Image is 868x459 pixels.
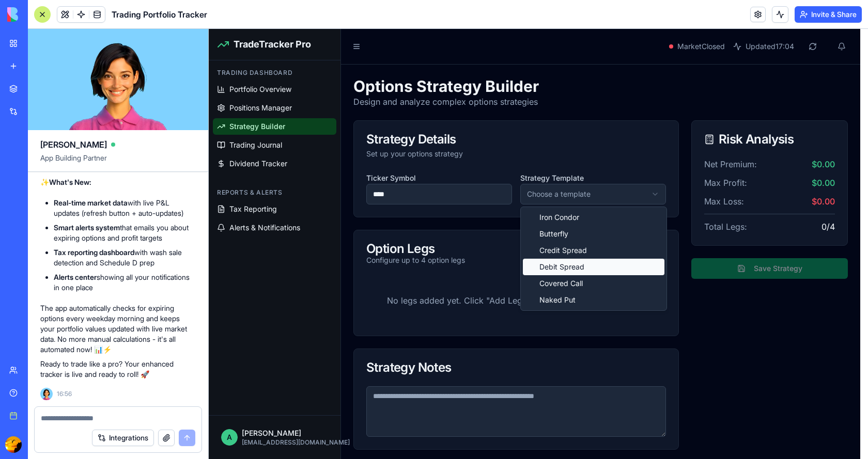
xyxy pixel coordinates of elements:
[7,7,71,22] img: logo
[331,216,378,227] span: Credit Spread
[112,8,207,21] span: Trading Portfolio Tracker
[54,223,120,232] strong: Smart alerts system
[54,248,134,257] strong: Tax reporting dashboard
[40,177,196,187] p: ✨
[40,388,53,400] img: Ella_00000_wcx2te.png
[54,247,196,268] li: with wash sale detection and Schedule D prep
[795,6,862,23] button: Invite & Share
[40,138,107,151] span: [PERSON_NAME]
[54,273,97,281] strong: Alerts center
[331,249,374,260] span: Covered Call
[49,178,91,186] strong: What's New:
[54,198,196,218] li: with live P&L updates (refresh button + auto-updates)
[57,390,72,398] span: 16:56
[54,198,128,207] strong: Real-time market data
[40,359,196,379] p: Ready to trade like a pro? Your enhanced tracker is live and ready to roll! 🚀
[92,430,154,446] button: Integrations
[40,303,196,355] p: The app automatically checks for expiring options every weekday morning and keeps your portfolio ...
[331,266,367,276] span: Naked Put
[54,272,196,293] li: showing all your notifications in one place
[331,233,376,243] span: Debit Spread
[5,436,22,453] img: ACg8ocJ7cySna4fc69Ke675mTznHl7OjA8bfGgjuL09Rzb3DgFnSNC53=s96-c
[331,200,360,210] span: Butterfly
[54,223,196,243] li: that emails you about expiring options and profit targets
[40,153,196,171] span: App Building Partner
[331,183,370,194] span: Iron Condor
